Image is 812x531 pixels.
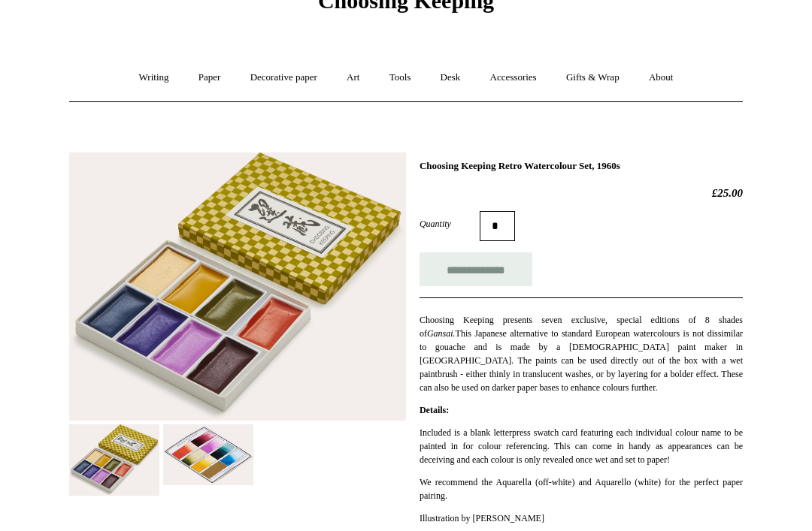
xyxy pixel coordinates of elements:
p: Choosing Keeping presents seven exclusive, special editions of 8 shades of This Japanese alternat... [420,314,743,395]
a: About [635,59,687,98]
a: Art [333,59,373,98]
strong: Details: [420,406,449,416]
a: Accessories [477,59,550,98]
a: Writing [126,59,183,98]
img: Choosing Keeping Retro Watercolour Set, 1960s [69,153,406,421]
img: Choosing Keeping Retro Watercolour Set, 1960s [163,425,253,486]
a: Decorative paper [237,59,331,98]
img: Choosing Keeping Retro Watercolour Set, 1960s [69,425,159,497]
a: Choosing Keeping [318,1,494,11]
a: Tools [376,59,425,98]
a: Gifts & Wrap [553,59,633,98]
a: Desk [427,59,474,98]
h2: £25.00 [420,187,743,201]
p: Illustration by [PERSON_NAME] [420,512,743,526]
p: Included is a blank letterpress swatch card featuring each individual colour name to be painted i... [420,427,743,467]
p: We recommend the Aquarella (off-white) and Aquarello (white) for the perfect paper pairing. [420,476,743,503]
a: Paper [185,59,235,98]
em: Gansai. [427,329,456,339]
label: Quantity [420,218,480,231]
h1: Choosing Keeping Retro Watercolour Set, 1960s [420,161,743,173]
